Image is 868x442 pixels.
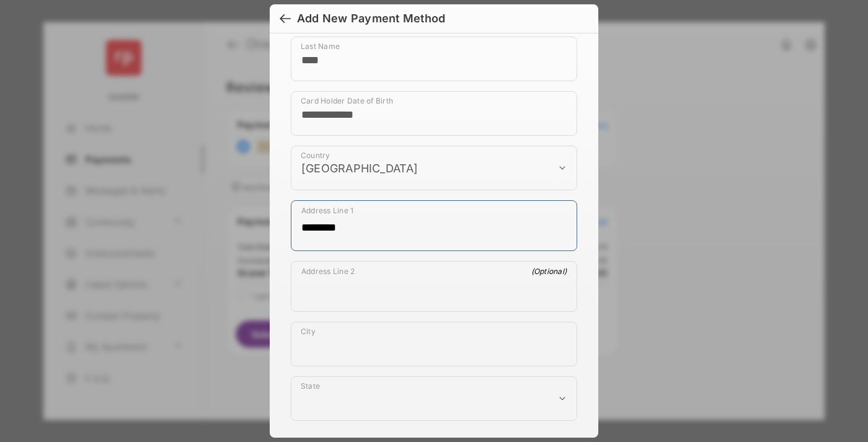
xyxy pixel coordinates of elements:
[297,12,445,25] div: Add New Payment Method
[291,376,577,421] div: payment_method_screening[postal_addresses][administrativeArea]
[291,200,577,251] div: payment_method_screening[postal_addresses][addressLine1]
[291,146,577,190] div: payment_method_screening[postal_addresses][country]
[291,261,577,312] div: payment_method_screening[postal_addresses][addressLine2]
[291,322,577,366] div: payment_method_screening[postal_addresses][locality]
